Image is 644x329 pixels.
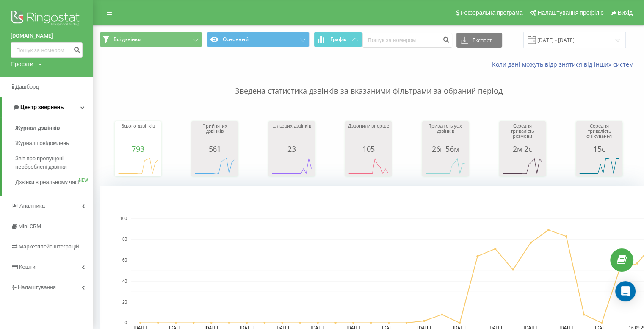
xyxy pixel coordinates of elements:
svg: A chart. [424,153,467,178]
a: Коли дані можуть відрізнятися вiд інших систем [492,60,638,68]
button: Основний [207,32,310,47]
div: Цільових дзвінків [271,123,313,145]
p: Зведена статистика дзвінків за вказаними фільтрами за обраний період [100,69,638,97]
svg: A chart. [347,153,390,178]
span: Вихід [618,9,633,16]
span: Центр звернень [20,104,64,110]
div: 105 [347,145,390,153]
a: Звіт про пропущені необроблені дзвінки [15,151,93,175]
div: 2м 2с [501,145,544,153]
img: Ringostat logo [11,8,83,30]
span: Журнал повідомлень [15,139,69,148]
span: Дзвінки в реальному часі [15,178,79,187]
div: 26г 56м [424,145,467,153]
span: Mini CRM [18,223,41,229]
text: 40 [122,279,127,284]
div: 561 [193,145,236,153]
div: Тривалість усіх дзвінків [424,123,467,145]
text: 0 [124,321,127,325]
input: Пошук за номером [11,42,83,58]
text: 80 [122,237,127,242]
svg: A chart. [193,153,236,178]
span: Дашборд [15,84,39,90]
a: [DOMAIN_NAME] [11,32,83,40]
div: Середня тривалість розмови [501,123,544,145]
div: 23 [271,145,313,153]
div: Всього дзвінків [117,123,159,145]
button: Графік [314,32,362,47]
span: Реферальна програма [461,9,523,16]
button: Експорт [456,33,502,48]
div: Прийнятих дзвінків [193,123,236,145]
div: Проекти [11,60,33,68]
svg: A chart. [117,153,159,178]
span: Аналiтика [19,203,45,209]
text: 100 [120,216,127,221]
span: Налаштування профілю [537,9,603,16]
svg: A chart. [501,153,544,178]
a: Журнал повідомлень [15,136,93,151]
svg: A chart. [578,153,620,178]
button: Всі дзвінки [100,32,202,47]
span: Графік [330,36,347,42]
a: Дзвінки в реальному часіNEW [15,175,93,190]
div: Середня тривалість очікування [578,123,620,145]
text: 20 [122,300,127,304]
span: Налаштування [18,284,56,290]
a: Центр звернень [2,97,93,117]
svg: A chart. [271,153,313,178]
span: Маркетплейс інтеграцій [19,243,79,250]
span: Кошти [19,264,35,270]
span: Всі дзвінки [113,36,141,43]
a: Журнал дзвінків [15,120,93,136]
div: Дзвонили вперше [347,123,390,145]
div: 793 [117,145,159,153]
span: Журнал дзвінків [15,124,60,132]
div: Open Intercom Messenger [615,281,636,301]
div: 15с [578,145,620,153]
input: Пошук за номером [362,33,452,48]
text: 60 [122,258,127,263]
span: Звіт про пропущені необроблені дзвінки [15,154,89,171]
